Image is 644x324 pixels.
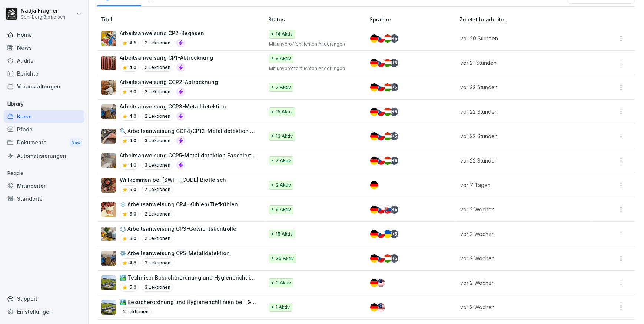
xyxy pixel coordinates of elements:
[4,67,84,80] a: Berichte
[390,132,398,140] div: + 5
[369,16,457,23] p: Sprache
[377,132,385,140] img: cz.svg
[276,206,291,213] p: 6 Aktiv
[120,176,226,184] p: Willkommen bei [SWIFT_CODE] Biofleisch
[276,133,293,140] p: 13 Aktiv
[377,83,385,91] img: cz.svg
[370,254,378,263] img: de.svg
[460,279,581,287] p: vor 2 Wochen
[142,185,173,194] p: 7 Lektionen
[4,54,84,67] a: Audits
[4,149,84,162] div: Automatisierungen
[129,137,136,144] p: 4.0
[377,206,385,214] img: cz.svg
[21,14,65,20] p: Sonnberg Biofleisch
[460,181,581,189] p: vor 7 Tagen
[460,132,581,140] p: vor 22 Stunden
[460,34,581,42] p: vor 20 Stunden
[101,129,116,144] img: iq1zisslimk0ieorfeyrx6yb.png
[276,280,291,286] p: 3 Aktiv
[460,83,581,91] p: vor 22 Stunden
[390,108,398,116] div: + 5
[142,161,173,170] p: 3 Lektionen
[129,113,136,120] p: 4.0
[460,108,581,116] p: vor 22 Stunden
[384,157,392,165] img: hu.svg
[4,28,84,41] div: Home
[129,64,136,71] p: 4.0
[370,34,378,43] img: de.svg
[4,305,84,318] div: Einstellungen
[4,167,84,179] p: People
[142,283,173,292] p: 3 Lektionen
[460,230,581,238] p: vor 2 Wochen
[384,34,392,43] img: hu.svg
[129,88,136,95] p: 3.0
[276,84,291,91] p: 7 Aktiv
[269,41,358,47] p: Mit unveröffentlichten Änderungen
[142,136,173,145] p: 3 Lektionen
[120,54,213,61] p: Arbeitsanweisung CP1-Abtrocknung
[390,83,398,91] div: + 5
[120,78,218,86] p: Arbeitsanweisung CCP2-Abtrocknung
[269,65,358,72] p: Mit unveröffentlichten Änderungen
[129,260,136,266] p: 4.8
[4,80,84,93] div: Veranstaltungen
[276,31,293,37] p: 14 Aktiv
[120,151,256,159] p: Arbeitsanweisung CCP5-Metalldetektion Faschiertes
[120,103,226,110] p: Arbeitsanweisung CCP3-Metalldetektion
[370,181,378,189] img: de.svg
[101,80,116,95] img: kcy5zsy084eomyfwy436ysas.png
[390,206,398,214] div: + 5
[384,59,392,67] img: hu.svg
[276,231,293,237] p: 15 Aktiv
[4,292,84,305] div: Support
[4,192,84,205] a: Standorte
[390,157,398,165] div: + 5
[101,251,116,266] img: s4bp0ax2yf6zjz1feqhdnoh7.png
[101,153,116,168] img: csdb01rp0wivxeo8ljd4i9ss.png
[101,178,116,193] img: vq64qnx387vm2euztaeei3pt.png
[460,303,581,311] p: vor 2 Wochen
[370,230,378,238] img: de.svg
[460,206,581,213] p: vor 2 Wochen
[384,83,392,91] img: hu.svg
[129,211,136,217] p: 5.0
[101,202,116,217] img: a0ku7izqmn4urwn22jn34rqb.png
[120,307,152,316] p: 2 Lektionen
[120,29,204,37] p: Arbeitsanweisung CP2-Begasen
[377,59,385,67] img: cz.svg
[384,254,392,263] img: hu.svg
[4,98,84,110] p: Library
[101,227,116,241] img: gfrt4v3ftnksrv5de50xy3ff.png
[4,41,84,54] div: News
[370,132,378,140] img: de.svg
[4,136,84,150] a: DokumenteNew
[70,138,82,147] div: New
[4,179,84,192] a: Mitarbeiter
[370,59,378,67] img: de.svg
[370,157,378,165] img: de.svg
[377,108,385,116] img: cz.svg
[142,87,173,96] p: 2 Lektionen
[370,303,378,311] img: de.svg
[377,279,385,287] img: us.svg
[101,56,116,70] img: mphigpm8jrcai41dtx68as7p.png
[142,112,173,121] p: 2 Lektionen
[129,162,136,168] p: 4.0
[276,304,290,311] p: 1 Aktiv
[460,157,581,164] p: vor 22 Stunden
[4,110,84,123] a: Kurse
[101,300,116,315] img: roi77fylcwzaflh0hwjmpm1w.png
[370,279,378,287] img: de.svg
[142,210,173,218] p: 2 Lektionen
[101,104,116,119] img: pb7on1m2g7igak9wb3620wd1.png
[276,108,293,115] p: 15 Aktiv
[142,39,173,47] p: 2 Lektionen
[370,108,378,116] img: de.svg
[460,254,581,262] p: vor 2 Wochen
[120,200,238,208] p: ❄️ Arbeitsanweisung CP4-Kühlen/Tiefkühlen
[100,16,265,23] p: Titel
[384,132,392,140] img: hu.svg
